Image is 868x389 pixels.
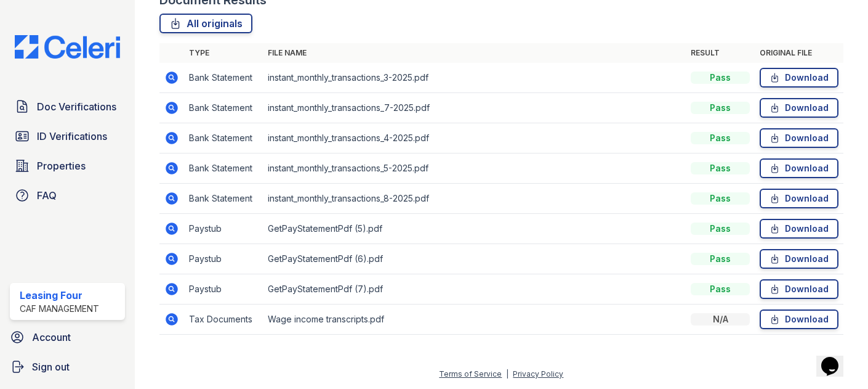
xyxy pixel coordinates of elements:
span: Doc Verifications [37,99,116,114]
a: Privacy Policy [513,369,563,379]
td: Paystub [184,214,263,244]
td: instant_monthly_transactions_3-2025.pdf [263,63,686,93]
td: instant_monthly_transactions_5-2025.pdf [263,154,686,184]
td: instant_monthly_transactions_4-2025.pdf [263,123,686,154]
div: | [506,369,508,379]
span: ID Verifications [37,129,107,144]
a: ID Verifications [10,124,125,149]
a: Download [760,98,838,118]
a: Account [5,325,130,350]
td: Bank Statement [184,184,263,214]
a: All originals [159,14,252,33]
a: Sign out [5,354,130,379]
div: Pass [691,72,750,84]
td: Bank Statement [184,123,263,154]
td: Paystub [184,274,263,305]
div: N/A [691,313,750,326]
div: Pass [691,132,750,144]
th: File name [263,43,686,63]
img: CE_Logo_Blue-a8612792a0a2168367f1c8372b55b34899dd931a85d93a1a3d3e32e68fde9ad4.png [5,35,130,59]
span: Account [32,330,71,345]
a: Download [760,68,838,88]
a: Properties [10,154,125,178]
td: instant_monthly_transactions_7-2025.pdf [263,93,686,123]
td: Bank Statement [184,93,263,123]
a: FAQ [10,183,125,208]
th: Type [184,43,263,63]
a: Download [760,219,838,239]
a: Download [760,128,838,148]
a: Download [760,279,838,299]
td: Bank Statement [184,154,263,184]
td: GetPayStatementPdf (7).pdf [263,274,686,305]
td: Wage income transcripts.pdf [263,305,686,335]
td: Bank Statement [184,63,263,93]
div: Pass [691,283,750,295]
th: Result [686,43,755,63]
a: Download [760,189,838,208]
span: FAQ [37,188,57,203]
td: GetPayStatementPdf (6).pdf [263,244,686,274]
div: Pass [691,162,750,174]
td: GetPayStatementPdf (5).pdf [263,214,686,244]
span: Properties [37,158,86,173]
a: Download [760,309,838,329]
a: Doc Verifications [10,94,125,119]
td: instant_monthly_transactions_8-2025.pdf [263,184,686,214]
iframe: chat widget [816,340,856,377]
div: Pass [691,253,750,265]
div: CAF Management [20,303,99,315]
td: Paystub [184,244,263,274]
div: Leasing Four [20,288,99,303]
td: Tax Documents [184,305,263,335]
span: Sign out [32,359,70,374]
div: Pass [691,223,750,235]
div: Pass [691,192,750,205]
a: Download [760,158,838,178]
th: Original file [755,43,843,63]
div: Pass [691,102,750,114]
a: Download [760,249,838,269]
a: Terms of Service [439,369,502,379]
